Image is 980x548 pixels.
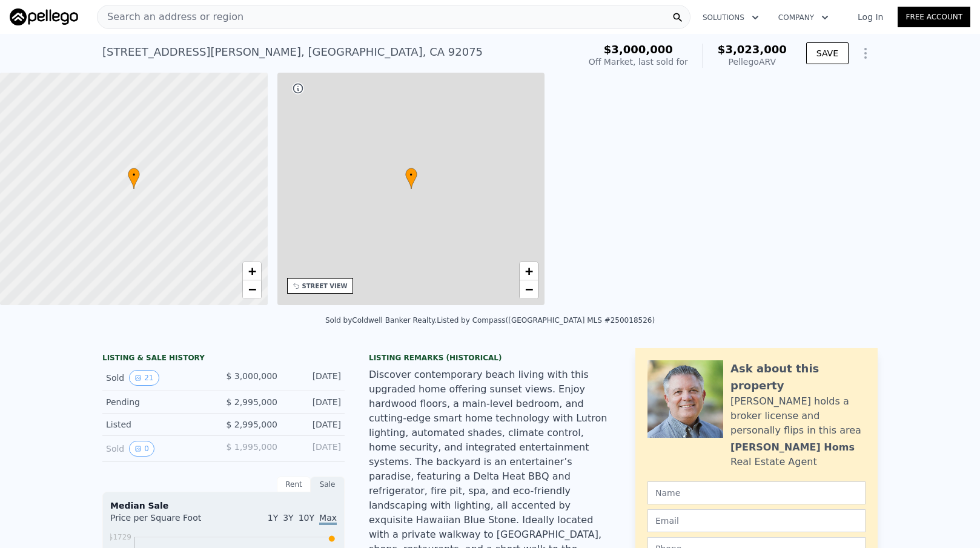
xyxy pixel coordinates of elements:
div: Price per Square Foot [110,512,223,531]
div: Rent [277,477,311,492]
span: Search an address or region [98,10,243,24]
div: Pellego ARV [718,56,787,68]
img: Pellego [10,8,78,25]
span: Max [319,513,337,525]
span: • [128,170,140,180]
div: Pending [106,396,214,408]
div: Sold by Coldwell Banker Realty . [325,316,437,325]
tspan: $1729 [108,533,131,541]
div: [STREET_ADDRESS][PERSON_NAME] , [GEOGRAPHIC_DATA] , CA 92075 [102,44,483,61]
div: Ask about this property [730,360,866,394]
a: Zoom in [520,262,538,280]
div: [DATE] [287,441,341,457]
a: Zoom out [243,280,261,299]
div: Listing Remarks (Historical) [369,353,611,363]
div: STREET VIEW [302,282,348,291]
span: $ 2,995,000 [226,420,277,429]
a: Zoom in [243,262,261,280]
span: 10Y [299,513,314,523]
span: 1Y [268,513,278,523]
span: $ 1,995,000 [226,442,277,452]
div: [DATE] [287,370,341,386]
span: $ 3,000,000 [226,371,277,381]
span: $3,000,000 [604,43,673,56]
a: Free Account [898,7,970,27]
div: Real Estate Agent [730,455,817,469]
span: 3Y [283,513,293,523]
button: Company [769,7,838,28]
span: $ 2,995,000 [226,397,277,407]
div: [PERSON_NAME] Homs [730,440,855,455]
span: + [248,263,256,279]
a: Zoom out [520,280,538,299]
span: + [525,263,533,279]
div: LISTING & SALE HISTORY [102,353,345,365]
button: Show Options [853,41,878,65]
button: Solutions [693,7,769,28]
a: Log In [843,11,898,23]
div: Sold [106,441,214,457]
span: − [525,282,533,297]
div: • [405,168,417,189]
input: Name [647,481,866,504]
span: $3,023,000 [718,43,787,56]
div: [DATE] [287,396,341,408]
button: View historical data [129,441,154,457]
div: Median Sale [110,500,337,512]
button: SAVE [806,42,849,64]
div: [DATE] [287,418,341,431]
button: View historical data [129,370,159,386]
input: Email [647,509,866,532]
span: − [248,282,256,297]
div: Listed by Compass ([GEOGRAPHIC_DATA] MLS #250018526) [437,316,655,325]
div: Listed [106,418,214,431]
div: • [128,168,140,189]
div: Off Market, last sold for [589,56,688,68]
span: • [405,170,417,180]
div: Sold [106,370,214,386]
div: [PERSON_NAME] holds a broker license and personally flips in this area [730,394,866,438]
div: Sale [311,477,345,492]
